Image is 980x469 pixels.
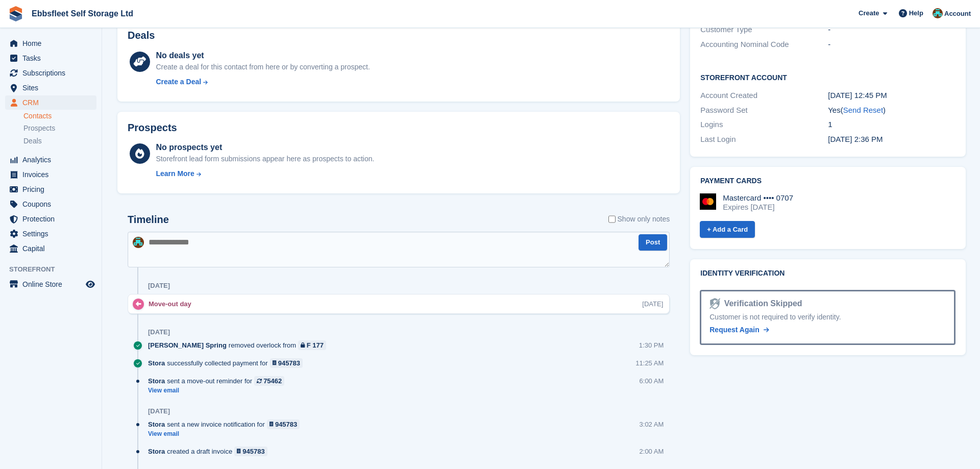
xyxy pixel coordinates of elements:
[828,39,955,51] div: -
[148,407,170,415] div: [DATE]
[700,221,755,238] a: + Add a Card
[642,299,663,309] div: [DATE]
[242,447,264,456] div: 945783
[148,386,289,395] a: View email
[700,90,828,102] div: Account Created
[5,182,96,196] a: menu
[148,419,165,429] span: Stora
[5,241,96,256] a: menu
[156,168,194,179] div: Learn More
[933,8,943,18] img: George Spring
[700,269,955,278] h2: Identity verification
[156,168,374,179] a: Learn More
[909,8,923,18] span: Help
[22,182,84,196] span: Pricing
[700,134,828,145] div: Last Login
[700,119,828,131] div: Logins
[148,447,165,456] span: Stora
[148,340,331,350] div: removed overlock from
[298,340,326,350] a: F 177
[22,153,84,167] span: Analytics
[828,105,955,116] div: Yes
[5,153,96,167] a: menu
[128,30,155,41] h2: Deals
[5,95,96,110] a: menu
[23,111,96,121] a: Contacts
[700,24,828,36] div: Customer Type
[148,328,170,336] div: [DATE]
[5,277,96,291] a: menu
[640,376,664,386] div: 6:00 AM
[22,51,84,65] span: Tasks
[156,141,374,154] div: No prospects yet
[5,51,96,65] a: menu
[639,234,667,251] button: Post
[22,227,84,241] span: Settings
[709,312,946,323] div: Customer is not required to verify identity.
[700,39,828,51] div: Accounting Nominal Code
[709,298,720,309] img: Identity Verification Ready
[700,72,955,82] h2: Storefront Account
[843,106,883,114] a: Send Reset
[148,282,170,290] div: [DATE]
[148,358,165,368] span: Stora
[700,105,828,116] div: Password Set
[709,325,769,335] a: Request Again
[156,77,370,87] a: Create a Deal
[639,340,664,350] div: 1:30 PM
[720,298,802,310] div: Verification Skipped
[23,136,96,146] a: Deals
[148,430,305,438] a: View email
[828,24,955,36] div: -
[148,447,273,456] div: created a draft invoice
[608,214,670,225] label: Show only notes
[859,8,879,18] span: Create
[22,167,84,182] span: Invoices
[828,119,955,131] div: 1
[5,167,96,182] a: menu
[307,340,324,350] div: F 177
[723,193,793,203] div: Mastercard •••• 0707
[22,277,84,291] span: Online Store
[9,264,102,275] span: Storefront
[84,278,96,290] a: Preview store
[278,358,300,368] div: 945783
[156,154,374,164] div: Storefront lead form submissions appear here as prospects to action.
[23,136,42,146] span: Deals
[828,90,955,102] div: [DATE] 12:45 PM
[841,106,886,114] span: ( )
[8,6,23,21] img: stora-icon-8386f47178a22dfd0bd8f6a31ec36ba5ce8667c1dd55bd0f319d3a0aa187defe.svg
[275,419,297,429] div: 945783
[148,419,305,429] div: sent a new invoice notification for
[5,66,96,80] a: menu
[22,241,84,256] span: Capital
[156,77,201,87] div: Create a Deal
[267,419,300,429] a: 945783
[828,135,883,143] time: 2025-03-05 14:36:40 UTC
[22,81,84,95] span: Sites
[22,66,84,80] span: Subscriptions
[723,203,793,212] div: Expires [DATE]
[22,95,84,110] span: CRM
[263,376,282,386] div: 75462
[640,447,664,456] div: 2:00 AM
[608,214,616,225] input: Show only notes
[700,177,955,185] h2: Payment cards
[944,9,971,19] span: Account
[128,122,177,134] h2: Prospects
[22,212,84,226] span: Protection
[635,358,664,368] div: 11:25 AM
[133,237,144,248] img: George Spring
[23,124,55,133] span: Prospects
[149,299,197,309] div: Move-out day
[148,376,289,386] div: sent a move-out reminder for
[5,227,96,241] a: menu
[148,340,227,350] span: [PERSON_NAME] Spring
[23,123,96,134] a: Prospects
[640,419,664,429] div: 3:02 AM
[22,197,84,211] span: Coupons
[234,447,267,456] a: 945783
[5,81,96,95] a: menu
[148,358,308,368] div: successfully collected payment for
[709,326,759,334] span: Request Again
